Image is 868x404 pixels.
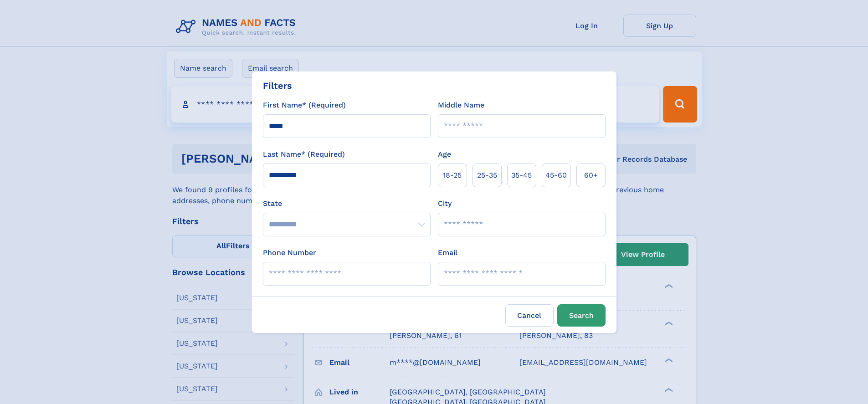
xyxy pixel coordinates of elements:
label: Phone Number [263,247,316,258]
button: Search [557,304,606,327]
span: 60+ [584,170,598,181]
span: 25‑35 [477,170,497,181]
span: 18‑25 [443,170,462,181]
label: City [438,198,452,209]
label: First Name* (Required) [263,100,346,111]
label: Email [438,247,457,258]
label: Middle Name [438,100,484,111]
div: Filters [263,79,292,92]
label: Last Name* (Required) [263,149,345,160]
label: Age [438,149,451,160]
label: Cancel [505,304,554,327]
label: State [263,198,431,209]
span: 45‑60 [545,170,567,181]
span: 35‑45 [511,170,532,181]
